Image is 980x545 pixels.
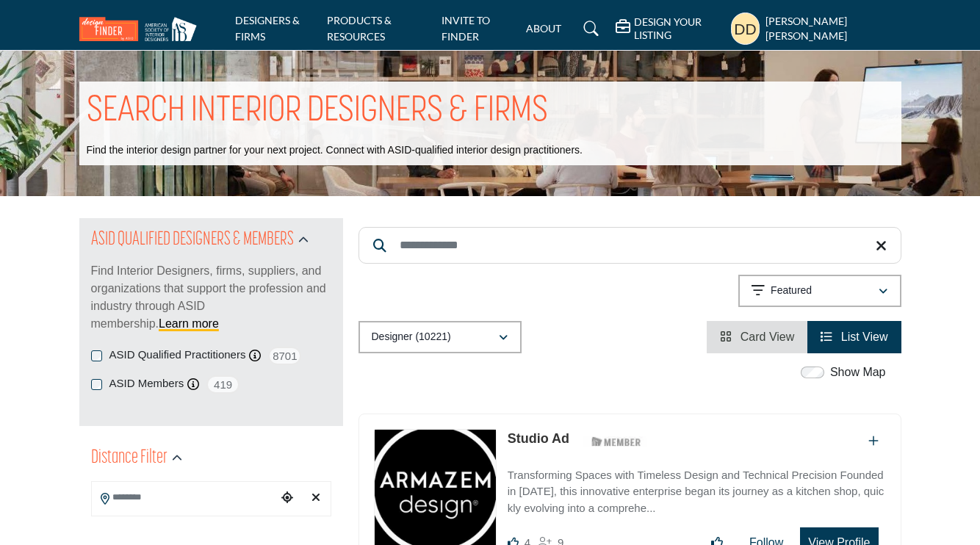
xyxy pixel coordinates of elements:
[508,467,886,517] p: Transforming Spaces with Timeless Design and Technical Precision Founded in [DATE], this innovati...
[91,350,102,361] input: ASID Qualified Practitioners checkbox
[731,12,760,45] button: Show hide supplier dropdown
[807,321,901,353] li: List View
[359,321,522,353] button: Designer (10221)
[771,284,812,298] p: Featured
[821,331,887,343] a: View List
[720,331,794,343] a: View Card
[707,321,807,353] li: Card View
[508,458,886,517] a: Transforming Spaces with Timeless Design and Technical Precision Founded in [DATE], this innovati...
[583,433,649,451] img: ASID Members Badge Icon
[92,483,277,512] input: Search Location
[765,14,901,43] h5: [PERSON_NAME] [PERSON_NAME]
[268,347,301,365] span: 8701
[830,364,886,381] label: Show Map
[91,262,331,333] p: Find Interior Designers, firms, suppliers, and organizations that support the profession and indu...
[327,14,392,43] a: PRODUCTS & RESOURCES
[508,431,569,446] a: Studio Ad
[79,17,204,41] img: Site Logo
[91,227,294,253] h2: ASID QUALIFIED DESIGNERS & MEMBERS
[359,227,901,264] input: Search Keyword
[442,14,490,43] a: INVITE TO FINDER
[206,375,239,394] span: 419
[109,347,246,364] label: ASID Qualified Practitioners
[569,17,608,40] a: Search
[91,379,102,390] input: ASID Members checkbox
[841,331,888,343] span: List View
[91,445,167,472] h2: Distance Filter
[305,483,326,514] div: Clear search location
[87,89,548,134] h1: SEARCH INTERIOR DESIGNERS & FIRMS
[741,331,795,343] span: Card View
[159,317,219,330] a: Learn more
[276,483,298,514] div: Choose your current location
[526,22,561,35] a: ABOUT
[87,143,583,158] p: Find the interior design partner for your next project. Connect with ASID-qualified interior desi...
[235,14,300,43] a: DESIGNERS & FIRMS
[738,275,901,307] button: Featured
[616,15,724,42] div: DESIGN YOUR LISTING
[508,429,569,449] p: Studio Ad
[109,375,184,392] label: ASID Members
[634,15,724,42] h5: DESIGN YOUR LISTING
[868,435,879,447] a: Add To List
[372,330,451,344] p: Designer (10221)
